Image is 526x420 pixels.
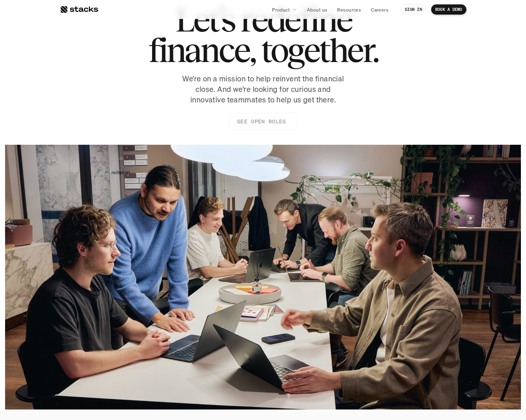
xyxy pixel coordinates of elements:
[178,74,348,105] p: We’re on a mission to help reinvent the financial close. And we’re looking for curious and innova...
[228,113,297,130] a: SEE OPEN ROLES
[435,7,462,12] p: BOOK A DEMO
[431,4,466,15] a: BOOK A DEMO
[337,6,361,13] p: Resources
[367,3,393,16] a: Careers
[371,6,388,13] p: Careers
[303,3,331,16] a: About us
[237,117,286,126] p: SEE OPEN ROLES
[148,4,378,65] h1: Let’s redefine finance, together.
[405,7,422,12] p: SIGN IN
[272,6,290,13] p: Product
[401,4,426,15] a: SIGN IN
[307,6,327,13] p: About us
[333,3,365,16] a: Resources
